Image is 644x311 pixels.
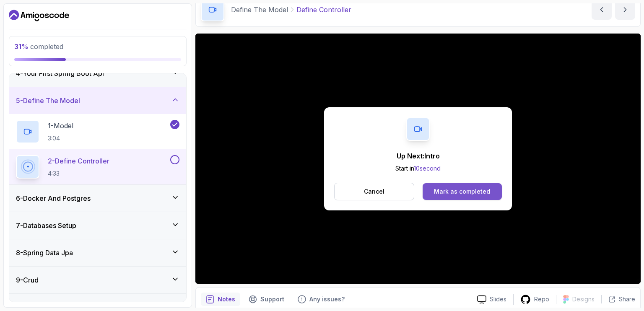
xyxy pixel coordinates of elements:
span: completed [14,42,63,51]
button: Feedback button [293,293,350,306]
button: Share [601,295,635,303]
h3: 4 - Your First Spring Boot Api [16,68,104,78]
p: Notes [218,295,235,303]
p: Start in [395,164,441,173]
button: 8-Spring Data Jpa [9,239,186,266]
button: 2-Define Controller4:33 [16,155,179,179]
button: Cancel [334,183,414,200]
p: Slides [490,295,506,303]
p: 4:33 [48,169,109,178]
button: 6-Docker And Postgres [9,185,186,212]
button: 9-Crud [9,267,186,293]
h3: 9 - Crud [16,275,39,285]
p: Support [260,295,284,303]
button: 5-Define The Model [9,87,186,114]
p: Define Controller [296,5,351,15]
p: 2 - Define Controller [48,156,109,166]
p: Cancel [364,187,384,196]
h3: 8 - Spring Data Jpa [16,248,73,258]
button: notes button [201,293,240,306]
a: Repo [514,294,556,305]
button: 7-Databases Setup [9,212,186,239]
p: Designs [572,295,595,303]
p: Define The Model [231,5,288,15]
span: 10 second [414,165,441,172]
a: Slides [470,295,513,304]
p: Any issues? [309,295,345,303]
h3: 7 - Databases Setup [16,220,76,231]
div: Mark as completed [434,187,490,196]
p: 3:04 [48,134,73,143]
p: Share [619,295,635,303]
span: 31 % [14,42,29,51]
h3: 5 - Define The Model [16,96,80,106]
button: Support button [244,293,289,306]
button: 4-Your First Spring Boot Api [9,60,186,87]
p: 1 - Model [48,121,73,131]
iframe: 2 - Define Controller [195,34,641,284]
a: Dashboard [9,9,69,22]
button: 1-Model3:04 [16,120,179,143]
button: Mark as completed [423,183,502,200]
h3: 6 - Docker And Postgres [16,193,91,203]
p: Up Next: Intro [395,151,441,161]
p: Repo [534,295,549,303]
